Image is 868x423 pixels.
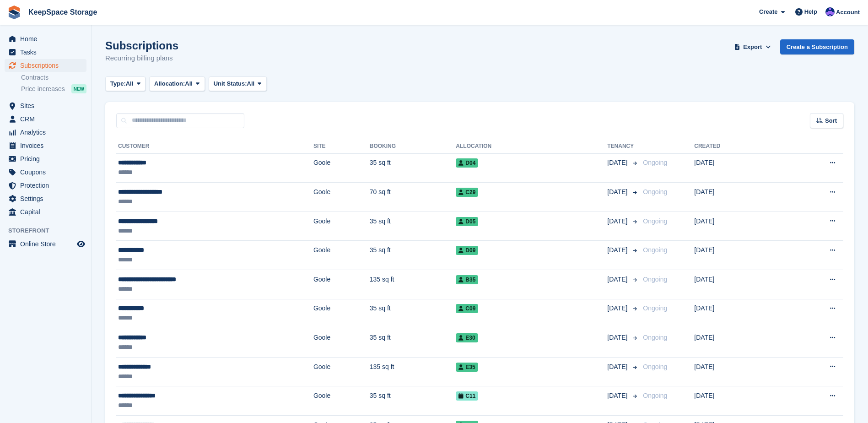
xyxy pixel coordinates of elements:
td: [DATE] [694,183,780,212]
span: [DATE] [607,158,629,168]
span: Ongoing [643,334,667,341]
span: Ongoing [643,159,667,166]
button: Type: All [105,76,146,92]
td: 35 sq ft [370,386,456,416]
button: Unit Status: All [209,76,267,92]
span: D09 [456,246,478,255]
span: [DATE] [607,391,629,401]
th: Site [313,139,370,154]
a: menu [5,46,86,59]
td: 135 sq ft [370,270,456,299]
td: 35 sq ft [370,211,456,241]
td: [DATE] [694,328,780,358]
span: Type: [110,79,126,88]
span: Help [804,7,817,16]
span: Ongoing [643,304,667,312]
span: Sites [20,99,75,112]
span: Ongoing [643,392,667,399]
span: [DATE] [607,333,629,342]
p: Recurring billing plans [105,53,178,64]
a: Contracts [21,73,86,82]
td: [DATE] [694,386,780,416]
td: 35 sq ft [370,328,456,358]
td: [DATE] [694,153,780,183]
th: Customer [116,139,313,154]
span: Online Store [20,238,75,250]
span: Allocation: [154,79,185,88]
td: Goole [313,386,370,416]
span: Unit Status: [214,79,247,88]
th: Created [694,139,780,154]
span: [DATE] [607,187,629,197]
span: Settings [20,192,75,205]
td: 35 sq ft [370,241,456,270]
span: Account [836,8,860,17]
span: E35 [456,363,478,372]
span: Create [759,7,777,16]
span: C11 [456,391,478,401]
span: Invoices [20,139,75,152]
img: stora-icon-8386f47178a22dfd0bd8f6a31ec36ba5ce8667c1dd55bd0f319d3a0aa187defe.svg [7,5,21,19]
a: menu [5,192,86,205]
a: KeepSpace Storage [25,5,101,20]
td: [DATE] [694,211,780,241]
span: E30 [456,333,478,342]
a: menu [5,59,86,72]
a: menu [5,179,86,192]
button: Export [733,39,773,54]
img: Chloe Clark [825,7,835,16]
td: Goole [313,299,370,328]
span: Tasks [20,46,75,59]
span: Ongoing [643,217,667,225]
span: Protection [20,179,75,192]
span: Coupons [20,166,75,179]
td: Goole [313,357,370,386]
a: menu [5,238,86,250]
span: CRM [20,113,75,125]
h1: Subscriptions [105,39,178,52]
span: C09 [456,304,478,313]
span: Analytics [20,126,75,139]
a: menu [5,139,86,152]
a: menu [5,126,86,139]
button: Allocation: All [149,76,205,92]
span: Pricing [20,152,75,165]
span: Ongoing [643,276,667,283]
td: Goole [313,153,370,183]
td: [DATE] [694,241,780,270]
a: menu [5,206,86,218]
span: [DATE] [607,245,629,255]
td: [DATE] [694,299,780,328]
span: D05 [456,217,478,226]
span: Price increases [21,85,65,93]
td: 35 sq ft [370,299,456,328]
a: Preview store [75,239,86,249]
span: D04 [456,158,478,168]
span: Storefront [8,226,91,235]
span: Subscriptions [20,59,75,72]
a: menu [5,166,86,179]
a: menu [5,33,86,45]
span: Home [20,33,75,45]
span: All [185,79,193,88]
a: menu [5,152,86,165]
span: Sort [825,116,837,125]
span: Export [743,43,762,52]
th: Allocation [456,139,607,154]
td: 135 sq ft [370,357,456,386]
span: Ongoing [643,188,667,195]
td: 35 sq ft [370,153,456,183]
span: All [247,79,255,88]
span: [DATE] [607,275,629,284]
td: Goole [313,211,370,241]
td: Goole [313,328,370,358]
a: Price increases NEW [21,84,86,94]
th: Booking [370,139,456,154]
span: [DATE] [607,304,629,313]
td: Goole [313,183,370,212]
span: Capital [20,206,75,218]
span: B35 [456,275,478,284]
span: Ongoing [643,363,667,370]
td: Goole [313,270,370,299]
span: C29 [456,188,478,197]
